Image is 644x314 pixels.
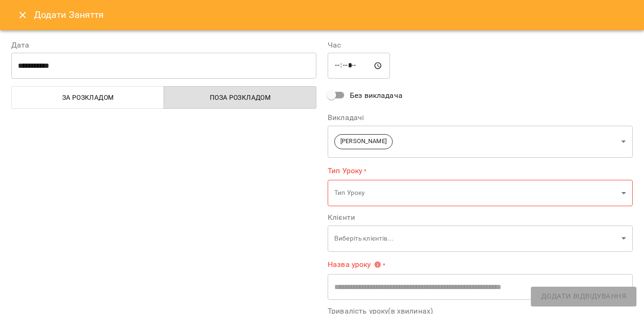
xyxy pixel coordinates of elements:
label: Час [328,41,633,49]
div: Виберіть клієнтів... [328,225,633,252]
p: Виберіть клієнтів... [334,234,618,243]
p: Тип Уроку [334,188,618,198]
span: Поза розкладом [170,92,311,103]
h6: Додати Заняття [34,8,633,22]
div: Тип Уроку [328,180,633,207]
button: За розкладом [11,86,164,109]
svg: Вкажіть назву уроку або виберіть клієнтів [374,261,381,268]
button: Поза розкладом [164,86,316,109]
span: Назва уроку [328,261,381,268]
span: За розкладом [17,92,158,103]
label: Клієнти [328,214,633,221]
label: Дата [11,41,316,49]
div: [PERSON_NAME] [328,125,633,158]
label: Викладачі [328,114,633,121]
span: [PERSON_NAME] [335,137,392,146]
button: Close [11,4,34,26]
label: Тип Уроку [328,165,633,176]
span: Без викладача [350,90,403,101]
